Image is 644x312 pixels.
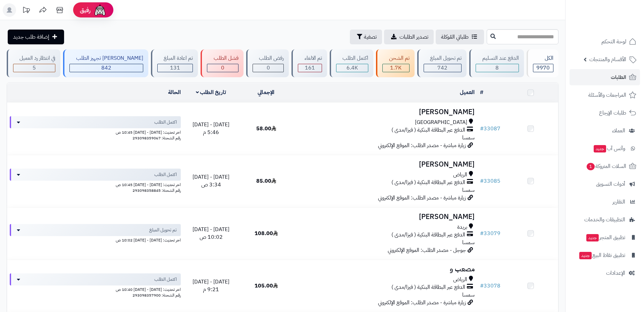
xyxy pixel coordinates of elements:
span: الدفع عبر البطاقة البنكية ( فيزا/مدى ) [391,283,465,291]
div: في انتظار رد العميل [13,54,55,62]
span: تم تحويل المبلغ [149,227,177,233]
a: [PERSON_NAME] تجهيز الطلب 842 [62,49,149,77]
div: 8 [476,64,518,72]
div: [PERSON_NAME] تجهيز الطلب [69,54,143,62]
span: رفيق [80,6,91,14]
span: اكتمل الطلب [154,276,177,283]
span: الدفع عبر البطاقة البنكية ( فيزا/مدى ) [391,126,465,134]
span: تطبيق نقاط البيع [579,251,625,260]
span: لوحة التحكم [601,37,626,46]
span: الأقسام والمنتجات [589,55,626,64]
a: تم تحويل المبلغ 742 [416,49,468,77]
a: تطبيق نقاط البيعجديد [570,247,640,263]
div: 742 [424,64,461,72]
a: تصدير الطلبات [384,30,434,44]
a: # [480,88,483,96]
span: التقارير [612,197,625,207]
a: إضافة طلب جديد [8,30,64,44]
a: وآتس آبجديد [570,140,640,157]
h3: [PERSON_NAME] [297,213,475,221]
span: 1.7K [390,64,401,72]
span: رقم الشحنة: 293098358845 [132,187,181,193]
span: إضافة طلب جديد [13,33,49,41]
div: 842 [70,64,143,72]
a: الحالة [168,88,181,96]
div: 131 [158,64,193,72]
a: العميل [460,88,475,96]
h3: [PERSON_NAME] [297,161,475,168]
div: 0 [253,64,283,72]
a: تاريخ الطلب [196,88,226,96]
span: جوجل - مصدر الطلب: الموقع الإلكتروني [388,246,466,254]
div: 5 [13,64,55,72]
a: #33079 [480,229,500,237]
span: الطلبات [611,73,626,82]
div: اكتمل الطلب [336,54,368,62]
div: اخر تحديث: [DATE] - [DATE] 10:02 ص [10,236,181,243]
span: المراجعات والأسئلة [588,90,626,100]
span: 0 [267,64,270,72]
span: [DATE] - [DATE] 10:02 ص [193,225,229,241]
span: الإعدادات [606,268,625,278]
img: logo-2.png [598,19,638,33]
span: 742 [437,64,447,72]
span: 161 [305,64,315,72]
div: تم الالغاء [298,54,322,62]
a: طلبات الإرجاع [570,105,640,121]
span: وآتس آب [593,144,625,153]
span: [DATE] - [DATE] 3:34 ص [193,173,229,189]
a: الإجمالي [258,88,274,96]
a: #33085 [480,177,500,185]
a: رفض الطلب 0 [245,49,290,77]
span: 0 [221,64,224,72]
div: اخر تحديث: [DATE] - [DATE] 10:40 ص [10,285,181,293]
a: تطبيق المتجرجديد [570,229,640,246]
span: # [480,282,484,290]
span: تصدير الطلبات [399,33,428,41]
span: اكتمل الطلب [154,171,177,178]
span: التطبيقات والخدمات [584,215,625,224]
span: طلبات الإرجاع [599,108,626,118]
a: أدوات التسويق [570,176,640,192]
span: سمسا [462,134,475,142]
a: طلباتي المُوكلة [436,30,484,44]
h3: مصعب و [297,265,475,273]
span: بريدة [457,223,467,231]
span: الدفع عبر البطاقة البنكية ( فيزا/مدى ) [391,179,465,186]
span: أدوات التسويق [596,179,625,189]
span: [GEOGRAPHIC_DATA] [415,119,467,126]
div: اخر تحديث: [DATE] - [DATE] 10:45 ص [10,181,181,188]
span: تطبيق المتجر [586,233,625,242]
a: فشل الطلب 0 [199,49,245,77]
a: في انتظار رد العميل 5 [5,49,62,77]
span: 9970 [536,64,550,72]
div: 161 [298,64,321,72]
span: 108.00 [255,229,278,237]
div: رفض الطلب [253,54,284,62]
span: زيارة مباشرة - مصدر الطلب: الموقع الإلكتروني [378,299,466,307]
a: تم الالغاء 161 [290,49,328,77]
a: الكل9970 [525,49,560,77]
span: 8 [495,64,499,72]
a: #33087 [480,125,500,133]
a: لوحة التحكم [570,34,640,50]
div: تم تحويل المبلغ [424,54,462,62]
a: تم الشحن 1.7K [375,49,416,77]
span: طلباتي المُوكلة [441,33,469,41]
div: اخر تحديث: [DATE] - [DATE] 10:45 ص [10,128,181,135]
span: سمسا [462,186,475,194]
span: # [480,177,484,185]
a: العملاء [570,123,640,139]
button: تصفية [350,30,382,44]
span: الرياض [453,276,467,283]
span: اكتمل الطلب [154,119,177,126]
div: 6360 [336,64,368,72]
span: جديد [579,252,592,259]
a: التقارير [570,194,640,210]
span: جديد [586,234,599,241]
a: التطبيقات والخدمات [570,212,640,228]
a: الإعدادات [570,265,640,281]
span: تصفية [364,33,377,41]
span: 6.4K [346,64,358,72]
div: الكل [533,54,553,62]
